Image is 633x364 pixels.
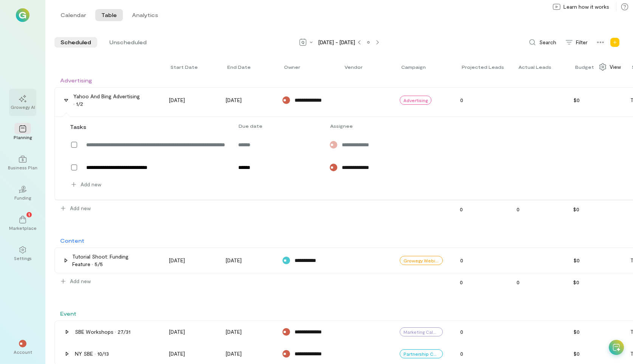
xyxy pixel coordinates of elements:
[9,119,36,146] a: Planning
[95,9,123,21] button: Table
[61,39,91,46] span: Scheduled
[169,96,208,104] div: [DATE]
[73,93,141,108] div: Yahoo and Bing Advertising · 1/2
[60,77,92,84] span: Advertising
[72,253,141,268] div: Tutorial Shoot: Funding Feature · 5/5
[126,9,164,21] button: Analytics
[518,64,555,70] div: Toggle SortBy
[512,276,565,288] div: 0
[518,64,551,70] span: Actual leads
[11,104,35,110] div: Growegy AI
[610,63,621,71] span: View
[462,64,504,70] span: Projected leads
[563,3,609,11] span: Learn how it works
[575,64,594,70] span: Budget
[9,149,36,177] a: Business Plan
[569,348,622,360] div: $0
[455,276,508,288] div: 0
[512,203,565,215] div: 0
[75,328,130,336] div: SBE Workshops · 27/31
[403,97,428,103] span: Advertising
[456,326,509,338] div: 0
[226,257,265,264] div: [DATE]
[226,350,265,358] div: [DATE]
[234,123,326,129] div: Due date
[227,64,254,70] div: Toggle SortBy
[60,237,84,244] span: Content
[609,36,621,48] div: Add new program
[401,64,429,70] div: Toggle SortBy
[569,203,622,215] div: $0
[403,257,439,263] span: Growegy Webinar & Tutorials
[9,89,36,116] a: Growegy AI
[169,350,208,358] div: [DATE]
[456,254,509,266] div: 0
[109,39,147,46] span: Unscheduled
[344,64,366,70] div: Toggle SortBy
[569,254,622,266] div: $0
[326,123,386,129] div: Assignee
[9,225,37,231] div: Marketplace
[456,348,509,360] div: 0
[14,134,32,140] div: Planning
[8,164,37,170] div: Business Plan
[569,94,622,106] div: $0
[9,180,36,207] a: Funding
[575,64,597,70] div: Toggle SortBy
[75,350,109,358] div: NY SBE · 10/13
[284,64,300,70] span: Owner
[344,64,363,70] span: Vendor
[455,203,508,215] div: 0
[284,64,304,70] div: Toggle SortBy
[569,326,622,338] div: $0
[226,96,265,104] div: [DATE]
[28,211,30,218] span: 1
[70,204,91,212] span: Add new
[171,64,198,70] span: Start date
[60,310,76,317] span: Event
[70,123,82,131] div: Tasks
[227,64,251,70] span: End date
[403,351,439,357] span: Partnership Campaign
[462,64,507,70] div: Toggle SortBy
[9,240,36,267] a: Settings
[226,328,265,336] div: [DATE]
[14,195,31,201] div: Funding
[539,39,556,46] span: Search
[318,39,355,46] span: [DATE] - [DATE]
[14,255,32,261] div: Settings
[456,94,509,106] div: 0
[401,64,426,70] span: Campaign
[9,210,36,237] a: Marketplace
[169,257,208,264] div: [DATE]
[576,39,588,46] span: Filter
[70,277,91,285] span: Add new
[171,64,201,70] div: Toggle SortBy
[403,329,439,335] span: Marketing Calendar
[594,61,625,73] div: Show columns
[81,181,101,188] span: Add new
[169,328,208,336] div: [DATE]
[54,9,92,21] button: Calendar
[569,276,622,288] div: $0
[14,349,32,355] div: Account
